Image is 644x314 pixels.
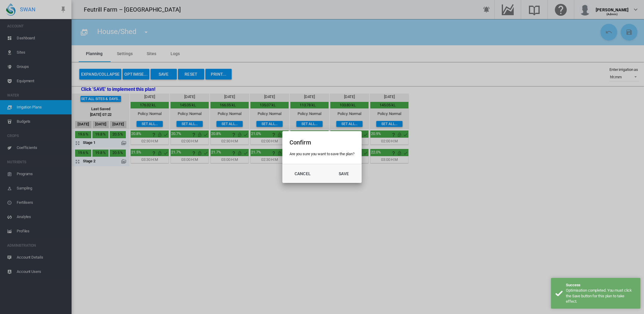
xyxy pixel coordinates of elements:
[331,168,357,179] button: Save
[290,138,354,147] h2: Confirm
[566,282,636,288] div: Success
[290,151,354,157] div: Are you sure you want to save the plan?
[551,278,640,309] div: Success Optimisation completed. You must click the Save button for this plan to take effect.
[566,288,636,304] div: Optimisation completed. You must click the Save button for this plan to take effect.
[282,131,362,183] md-dialog: Confirm
[290,168,316,179] button: Cancel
